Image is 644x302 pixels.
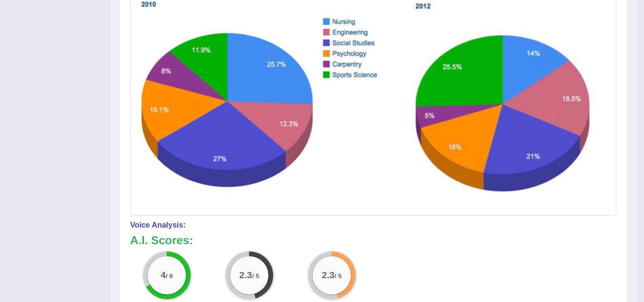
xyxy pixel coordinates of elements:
[165,273,173,280] small: / 6
[252,273,259,280] small: / 5
[239,270,252,281] big: 2.3
[161,270,166,281] big: 4
[130,221,616,229] h4: Voice Analysis:
[130,234,193,247] b: A.I. Scores:
[322,270,335,281] big: 2.3
[335,273,342,280] small: / 5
